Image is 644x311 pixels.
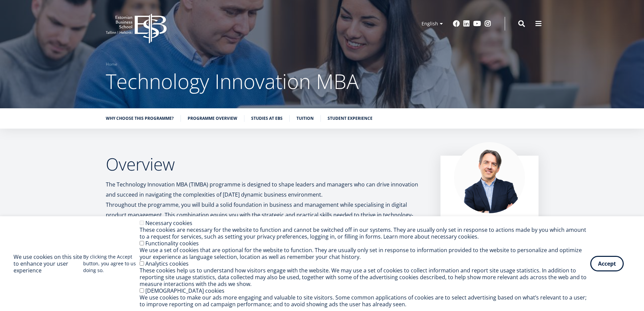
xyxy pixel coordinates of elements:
[473,20,481,27] a: Youtube
[140,226,590,240] div: These cookies are necessary for the website to function and cannot be switched off in our systems...
[140,267,590,287] div: These cookies help us to understand how visitors engage with the website. We may use a set of coo...
[140,294,590,308] div: We use cookies to make our ads more engaging and valuable to site visitors. Some common applicati...
[463,20,470,27] a: Linkedin
[140,247,590,260] div: We use a set of cookies that are optional for the website to function. They are usually only set ...
[454,142,525,213] img: Marko Rillo
[106,156,427,173] h2: Overview
[106,61,117,68] a: Home
[590,256,624,271] button: Accept
[145,240,199,247] label: Functionality cookies
[106,67,359,95] span: Technology Innovation MBA
[145,219,192,227] label: Necessary cookies
[106,179,427,230] p: The Technology Innovation MBA (TIMBA) programme is designed to shape leaders and managers who can...
[484,20,491,27] a: Instagram
[145,260,189,267] label: Analytics cookies
[328,115,373,122] a: Student experience
[296,115,314,122] a: Tuition
[145,287,224,294] label: [DEMOGRAPHIC_DATA] cookies
[251,115,283,122] a: Studies at EBS
[106,115,174,122] a: Why choose this programme?
[453,20,460,27] a: Facebook
[188,115,237,122] a: Programme overview
[14,253,83,274] h2: We use cookies on this site to enhance your user experience
[83,253,140,274] p: By clicking the Accept button, you agree to us doing so.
